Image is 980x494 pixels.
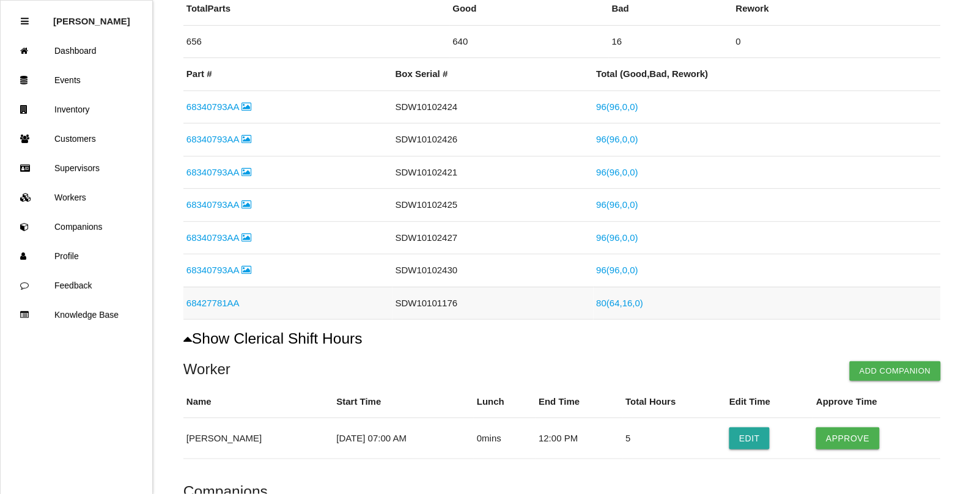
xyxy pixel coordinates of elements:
[183,386,333,418] th: Name
[333,418,474,459] td: [DATE] 07:00 AM
[474,418,536,459] td: 0 mins
[729,427,770,449] button: Edit
[597,265,638,275] a: 96(96,0,0)
[392,254,594,287] td: SDW10102430
[733,25,941,58] td: 0
[186,298,240,308] a: 68427781AA
[186,199,251,210] a: 68340793AA
[1,212,152,241] a: Companions
[597,167,638,177] a: 96(96,0,0)
[597,232,638,243] a: 96(96,0,0)
[597,101,638,112] a: 96(96,0,0)
[392,189,594,222] td: SDW10102425
[21,7,29,36] div: Close
[474,386,536,418] th: Lunch
[1,95,152,124] a: Inventory
[186,134,251,144] a: 68340793AA
[392,58,594,90] th: Box Serial #
[850,361,941,381] button: Add Companion
[1,300,152,330] a: Knowledge Base
[1,183,152,212] a: Workers
[333,386,474,418] th: Start Time
[1,153,152,183] a: Supervisors
[392,123,594,157] td: SDW10102426
[392,287,594,320] td: SDW10101176
[1,65,152,95] a: Events
[597,298,644,308] a: 80(64,16,0)
[183,330,363,347] button: Show Clerical Shift Hours
[186,265,251,275] a: 68340793AA
[241,233,251,242] i: Image Inside
[594,58,941,90] th: Total ( Good , Bad , Rework)
[536,418,622,459] td: 12:00 PM
[816,427,879,449] button: Approve
[1,271,152,300] a: Feedback
[186,167,251,177] a: 68340793AA
[1,124,152,153] a: Customers
[597,199,638,210] a: 96(96,0,0)
[623,418,727,459] td: 5
[726,386,813,418] th: Edit Time
[813,386,940,418] th: Approve Time
[241,168,251,177] i: Image Inside
[1,36,152,65] a: Dashboard
[241,135,251,144] i: Image Inside
[450,25,609,58] td: 640
[392,156,594,189] td: SDW10102421
[1,241,152,271] a: Profile
[392,90,594,123] td: SDW10102424
[609,25,733,58] td: 16
[241,200,251,209] i: Image Inside
[183,418,333,459] td: [PERSON_NAME]
[597,134,638,144] a: 96(96,0,0)
[183,25,450,58] td: 656
[53,7,130,26] p: Rosie Blandino
[183,361,941,377] h4: Worker
[186,232,251,243] a: 68340793AA
[183,58,392,90] th: Part #
[186,101,251,112] a: 68340793AA
[241,265,251,275] i: Image Inside
[536,386,622,418] th: End Time
[241,102,251,111] i: Image Inside
[623,386,727,418] th: Total Hours
[392,221,594,254] td: SDW10102427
